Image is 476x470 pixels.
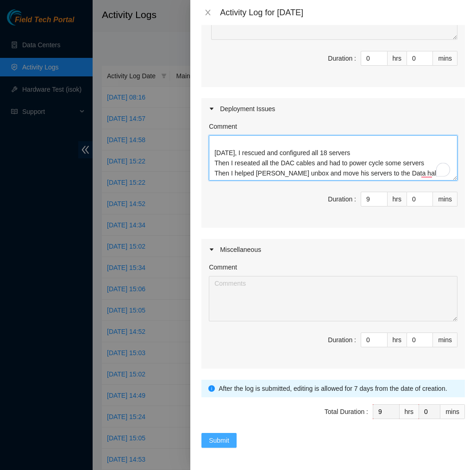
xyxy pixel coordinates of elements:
span: caret-right [209,106,214,112]
div: Total Duration : [325,407,368,417]
div: mins [433,192,457,207]
div: hrs [400,404,419,419]
div: mins [433,332,457,347]
div: Activity Log for [DATE] [220,7,465,18]
div: hrs [388,332,407,347]
div: hrs [388,51,407,66]
label: Comment [209,262,237,272]
button: Submit [201,433,237,448]
div: mins [433,51,457,66]
textarea: Comment [209,276,457,321]
div: After the log is submitted, editing is allowed for 7 days from the date of creation. [219,383,458,394]
div: Miscellaneous [201,239,465,260]
div: Deployment Issues [201,98,465,119]
label: Comment [209,121,237,132]
div: Duration : [328,335,356,345]
div: mins [440,404,465,419]
div: Duration : [328,53,356,63]
textarea: Comment [209,135,457,181]
span: Submit [209,435,229,445]
div: Duration : [328,194,356,204]
span: caret-right [209,247,214,252]
span: info-circle [208,385,215,392]
span: close [204,9,212,16]
div: hrs [388,192,407,207]
button: Close [201,8,214,17]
